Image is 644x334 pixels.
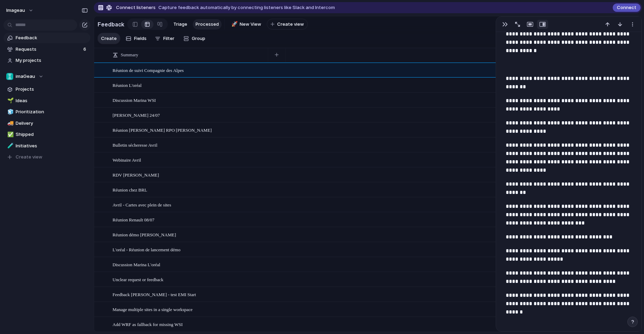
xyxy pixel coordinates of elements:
span: Initiatives [16,142,88,149]
span: 6 [83,46,88,53]
span: Réunion L'oréal [113,83,142,88]
span: Add WRF as fallback for missing WSI [113,322,183,327]
span: Réunion de suivi Compagnie des Alpes [113,68,184,73]
button: 🧊 [6,108,13,115]
button: Connect [613,3,641,12]
span: imageau [6,7,25,14]
span: Delivery [16,120,88,127]
div: 🧊 [7,108,12,116]
button: imageau [3,5,37,16]
button: 🚀 [230,21,237,28]
span: Filter [163,35,174,42]
span: Projects [16,86,88,93]
span: Réunion Renault 08/07 [113,217,155,222]
div: 🚀 [231,20,236,28]
button: ✅ [6,131,13,138]
button: Filter [152,33,177,44]
a: Triage [171,19,190,30]
span: Summary [121,51,139,58]
span: Réunion chez BRL [113,187,147,193]
span: Feedback [16,34,88,41]
span: [PERSON_NAME] 24/07 [113,113,160,118]
button: Create view [267,19,308,30]
button: Fields [123,33,149,44]
span: Group [192,35,205,42]
span: RDV [PERSON_NAME] [113,172,159,178]
span: Manage multiple sites in a single workspace [113,307,192,312]
button: 🌱 [6,97,13,104]
button: 🧪 [6,142,13,149]
a: 🧊Prioritization [3,107,90,117]
a: 🚀New View [228,19,264,30]
span: Webinaire Avril [113,157,141,163]
span: Shipped [16,131,88,138]
span: Connect listeners [116,4,156,11]
div: 🚚 [7,119,12,127]
span: Create view [277,21,304,28]
span: imaGeau [16,73,35,80]
span: Prioritization [16,108,88,115]
div: 🧪 [7,142,12,150]
a: My projects [3,55,90,66]
a: 🧪Initiatives [3,141,90,151]
span: Triage [173,21,187,28]
a: 🚚Delivery [3,118,90,129]
span: Réunion démo [PERSON_NAME] [113,232,176,237]
span: Ideas [16,97,88,104]
span: Feedback [PERSON_NAME] - test EMI Start [113,292,196,297]
h2: Feedback [98,20,124,28]
button: Create view [3,152,90,162]
button: Create [98,33,120,44]
a: Feedback [3,33,90,43]
button: imaGeau [3,71,90,82]
span: Réunion [PERSON_NAME] RPO [PERSON_NAME] [113,128,212,133]
a: 🌱Ideas [3,96,90,106]
span: L'oréal - Réunion de lancement démo [113,247,180,252]
span: Connect [617,4,636,11]
a: ✅Shipped [3,129,90,140]
a: Requests6 [3,44,90,55]
span: New View [240,21,261,28]
span: Processed [196,21,219,28]
span: Avril - Cartes avec plein de sites [113,202,171,207]
a: Projects [3,84,90,95]
span: Fields [134,35,147,42]
a: Processed [193,19,222,30]
span: Capture feedback automatically by connecting listeners like Slack and Intercom [158,4,335,11]
div: ✅ [7,131,12,139]
button: 🚚 [6,120,13,127]
span: Discussion Marina L'oréal [113,262,160,267]
button: Group [180,33,209,44]
span: Bulletin sécheresse Avril [113,142,157,148]
span: Discussion Marina WSI [113,98,156,103]
span: Create view [16,154,42,161]
span: Unclear request or feedback [113,277,163,282]
span: Requests [16,46,81,53]
span: Create [101,35,117,42]
div: 🌱 [7,97,12,105]
span: My projects [16,57,88,64]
